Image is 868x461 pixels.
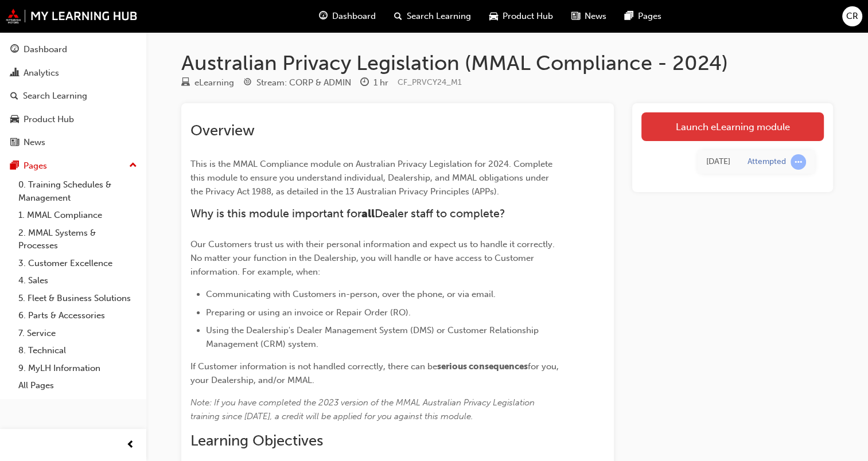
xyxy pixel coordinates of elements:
[6,9,138,24] img: mmal
[129,158,137,173] span: up-icon
[5,85,142,107] a: Search Learning
[14,342,142,360] a: 8. Technical
[10,45,19,55] span: guage-icon
[375,207,505,220] span: Dealer staff to complete?
[638,10,661,23] span: Pages
[24,67,59,80] div: Analytics
[373,76,388,89] div: 1 hr
[181,50,833,76] h1: Australian Privacy Legislation (MMAL Compliance - 2024)
[181,78,190,88] span: learningResourceType_ELEARNING-icon
[10,138,19,148] span: news-icon
[206,307,411,318] span: Preparing or using an invoice or Repair Order (RO).
[14,360,142,377] a: 9. MyLH Information
[206,289,496,299] span: Communicating with Customers in-person, over the phone, or via email.
[190,432,323,450] span: Learning Objectives
[398,77,462,87] span: Learning resource code
[319,9,328,24] span: guage-icon
[14,176,142,206] a: 0. Training Schedules & Management
[190,159,555,197] span: This is the MMAL Compliance module on Australian Privacy Legislation for 2024. Complete this modu...
[5,109,142,130] a: Product Hub
[706,155,730,169] div: Tue Jul 29 2025 14:00:03 GMT+1000 (Australian Eastern Standard Time)
[24,159,47,173] div: Pages
[14,290,142,307] a: 5. Fleet & Business Solutions
[190,361,437,372] span: If Customer information is not handled correctly, there can be
[190,122,255,139] span: Overview
[616,5,671,28] a: pages-iconPages
[10,115,19,125] span: car-icon
[394,9,402,24] span: search-icon
[5,37,142,155] button: DashboardAnalyticsSearch LearningProduct HubNews
[10,68,19,79] span: chart-icon
[5,155,142,177] button: Pages
[14,272,142,290] a: 4. Sales
[194,76,234,89] div: eLearning
[24,136,45,149] div: News
[562,5,616,28] a: news-iconNews
[361,207,375,220] span: all
[14,377,142,394] a: All Pages
[14,224,142,255] a: 2. MMAL Systems & Processes
[842,6,862,26] button: CR
[489,9,498,24] span: car-icon
[641,112,824,141] a: Launch eLearning module
[5,62,142,84] a: Analytics
[14,206,142,224] a: 1. MMAL Compliance
[23,89,87,103] div: Search Learning
[190,239,557,277] span: Our Customers trust us with their personal information and expect us to handle it correctly. No m...
[385,5,480,28] a: search-iconSearch Learning
[310,5,385,28] a: guage-iconDashboard
[5,132,142,153] a: News
[407,10,471,23] span: Search Learning
[625,9,633,24] span: pages-icon
[791,154,806,170] span: learningRecordVerb_ATTEMPT-icon
[360,76,388,90] div: Duration
[571,9,580,24] span: news-icon
[181,76,234,90] div: Type
[360,78,369,88] span: clock-icon
[24,43,67,56] div: Dashboard
[256,76,351,89] div: Stream: CORP & ADMIN
[190,207,361,220] span: Why is this module important for
[503,10,553,23] span: Product Hub
[243,78,252,88] span: target-icon
[126,438,135,452] span: prev-icon
[10,91,18,101] span: search-icon
[24,113,74,126] div: Product Hub
[10,161,19,171] span: pages-icon
[5,39,142,60] a: Dashboard
[206,325,541,349] span: Using the Dealership's Dealer Management System (DMS) or Customer Relationship Management (CRM) s...
[332,10,376,23] span: Dashboard
[243,76,351,90] div: Stream
[190,397,537,421] span: Note: If you have completed the 2023 version of the MMAL Australian Privacy Legislation training ...
[748,157,786,167] div: Attempted
[14,325,142,342] a: 7. Service
[846,10,858,23] span: CR
[437,361,528,372] span: serious consequences
[480,5,562,28] a: car-iconProduct Hub
[585,10,606,23] span: News
[14,255,142,272] a: 3. Customer Excellence
[14,307,142,325] a: 6. Parts & Accessories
